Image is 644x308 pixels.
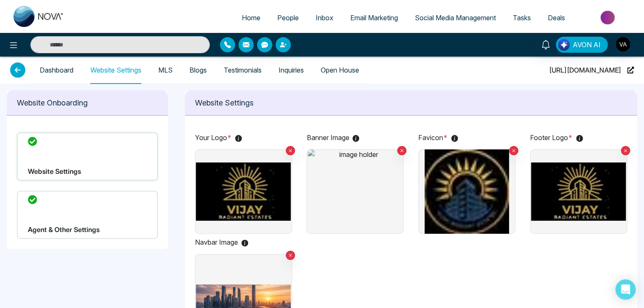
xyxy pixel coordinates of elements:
span: Deals [548,14,565,22]
span: Home [242,14,260,22]
a: Website Settings [90,67,141,74]
div: Open Intercom Messenger [615,279,636,300]
span: People [277,14,299,22]
p: Your Logo [195,132,292,143]
div: Website Settings [17,132,158,181]
span: [URL][DOMAIN_NAME] [549,57,621,84]
a: Social Media Management [406,10,504,26]
img: User Avatar [616,37,630,51]
p: Footer Logo [530,132,627,143]
a: Email Marketing [342,10,406,26]
a: Open House [321,67,359,74]
a: MLS [158,67,173,74]
span: Tasks [513,14,531,22]
div: Agent & Other Settings [17,191,158,239]
span: Inbox [316,14,333,22]
a: People [269,10,307,26]
a: Deals [539,10,574,26]
img: Market-place.gif [578,8,639,27]
p: Navbar Image [195,237,292,247]
a: Inbox [307,10,342,26]
img: image holder [419,149,514,234]
p: Favicon [418,132,515,143]
img: image holder [308,149,403,234]
span: Social Media Management [415,14,496,22]
a: Testimonials [224,67,262,74]
a: Inquiries [279,67,304,74]
a: Home [233,10,269,26]
a: Dashboard [40,67,73,74]
a: Blogs [189,67,207,74]
span: Email Marketing [350,14,398,22]
span: AVON AI [573,40,601,50]
a: [URL][DOMAIN_NAME] [549,57,634,84]
p: Website Settings [195,97,628,108]
p: Banner Image [306,132,403,143]
button: AVON AI [556,37,608,53]
img: image holder [531,149,626,234]
img: image holder [196,149,291,234]
p: Website Onboarding [17,97,158,108]
img: Lead Flow [558,39,570,51]
img: Nova CRM Logo [14,6,64,27]
a: Tasks [504,10,539,26]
